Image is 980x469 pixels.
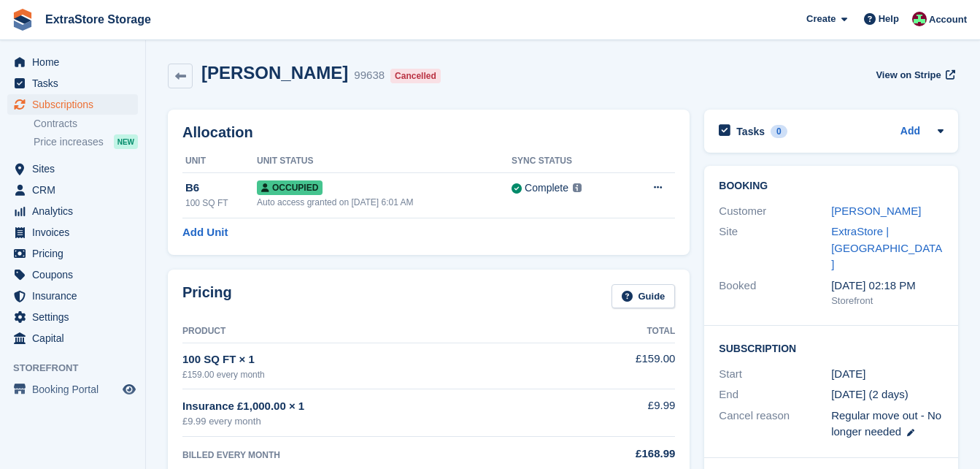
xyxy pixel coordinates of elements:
div: Cancelled [390,69,441,83]
span: Home [32,52,120,72]
img: stora-icon-8386f47178a22dfd0bd8f6a31ec36ba5ce8667c1dd55bd0f319d3a0aa187defe.svg [12,9,34,31]
div: £159.00 every month [182,368,555,381]
div: End [719,386,831,403]
span: Tasks [32,73,120,94]
div: £9.99 every month [182,414,555,429]
a: menu [7,379,138,400]
a: menu [7,328,138,348]
span: Sites [32,159,120,179]
div: £168.99 [555,446,675,462]
a: Guide [611,284,676,308]
a: ExtraStore | [GEOGRAPHIC_DATA] [831,225,942,270]
span: Invoices [32,222,120,243]
div: NEW [114,134,138,149]
div: Storefront [831,294,944,308]
div: Cancel reason [719,408,831,441]
th: Product [182,320,555,343]
span: View on Stripe [876,68,941,83]
span: Account [929,12,967,27]
a: Price increases NEW [34,134,138,150]
span: Booking Portal [32,379,120,400]
span: CRM [32,180,120,200]
div: 0 [771,125,787,138]
a: menu [7,180,138,200]
span: Regular move out - No longer needed [831,409,941,438]
time: 2025-08-04 23:00:00 UTC [831,366,865,383]
h2: Tasks [736,125,765,138]
div: Insurance £1,000.00 × 1 [182,398,555,415]
th: Total [555,320,675,343]
h2: [PERSON_NAME] [201,63,348,83]
a: Contracts [34,117,138,131]
h2: Allocation [182,124,675,141]
a: menu [7,222,138,243]
a: ExtraStore Storage [39,7,157,31]
div: Start [719,366,831,383]
div: Site [719,224,831,273]
a: Add Unit [182,224,228,241]
a: [PERSON_NAME] [831,205,921,217]
span: Price increases [34,135,104,149]
a: menu [7,94,138,115]
div: 99638 [354,67,385,84]
span: Analytics [32,201,120,221]
td: £159.00 [555,343,675,389]
span: Settings [32,307,120,327]
span: Storefront [13,361,145,375]
div: Complete [525,180,568,196]
span: Coupons [32,264,120,285]
div: 100 SQ FT [185,197,257,210]
span: Capital [32,328,120,348]
a: menu [7,307,138,327]
div: Booked [719,278,831,308]
span: Create [806,12,836,26]
span: [DATE] (2 days) [831,388,908,400]
img: Chelsea Parker [912,12,927,26]
div: Auto access granted on [DATE] 6:01 AM [257,196,512,209]
a: menu [7,201,138,221]
a: menu [7,286,138,306]
span: Subscriptions [32,94,120,115]
div: [DATE] 02:18 PM [831,278,944,294]
div: 100 SQ FT × 1 [182,351,555,368]
a: menu [7,159,138,179]
a: menu [7,73,138,94]
a: menu [7,243,138,264]
div: BILLED EVERY MONTH [182,449,555,462]
div: Customer [719,203,831,220]
a: Add [900,123,920,140]
td: £9.99 [555,389,675,437]
a: Preview store [120,381,138,398]
span: Help [879,12,899,26]
span: Occupied [257,180,323,195]
th: Sync Status [512,150,625,173]
h2: Pricing [182,284,232,308]
span: Insurance [32,286,120,306]
h2: Subscription [719,340,944,355]
img: icon-info-grey-7440780725fd019a000dd9b08b2336e03edf1995a4989e88bcd33f0948082b44.svg [573,183,582,192]
th: Unit Status [257,150,512,173]
div: B6 [185,180,257,197]
th: Unit [182,150,257,173]
a: menu [7,52,138,72]
h2: Booking [719,180,944,192]
span: Pricing [32,243,120,264]
a: menu [7,264,138,285]
a: View on Stripe [870,63,958,87]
